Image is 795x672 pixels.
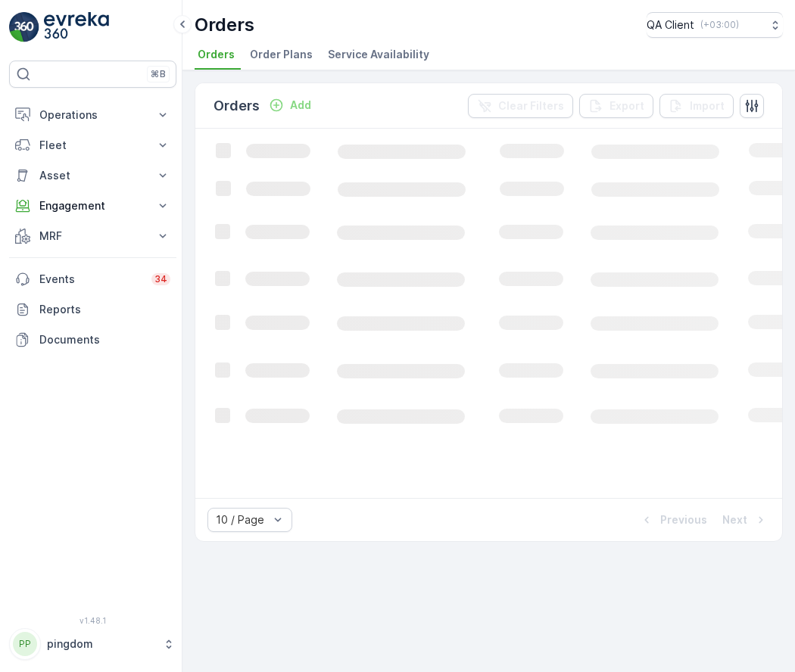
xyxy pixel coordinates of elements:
button: Next [721,511,770,529]
button: Import [659,94,734,118]
p: Import [690,98,725,114]
button: MRF [9,221,176,251]
span: v 1.48.1 [9,616,176,625]
p: MRF [39,229,146,244]
p: Asset [39,168,146,183]
button: Clear Filters [468,94,573,118]
p: QA Client [647,17,694,33]
span: Service Availability [328,47,429,62]
p: Reports [39,302,170,317]
p: Clear Filters [498,98,564,114]
a: Reports [9,294,176,325]
p: Fleet [39,138,146,153]
img: logo_light-DOdMpM7g.png [44,12,109,42]
p: ( +03:00 ) [700,19,739,31]
button: PPpingdom [9,628,176,660]
button: Export [579,94,653,118]
p: Orders [214,95,260,117]
button: Previous [638,511,709,529]
a: Documents [9,325,176,355]
p: Orders [195,13,254,37]
div: PP [13,632,37,656]
button: Add [263,96,317,114]
p: Operations [39,107,146,123]
button: Operations [9,100,176,130]
p: Next [722,512,747,527]
p: Export [609,98,644,114]
p: ⌘B [151,68,166,80]
img: logo [9,12,39,42]
p: pingdom [47,636,155,652]
button: Asset [9,160,176,191]
p: 34 [154,273,167,285]
button: Engagement [9,191,176,221]
span: Orders [198,47,235,62]
p: Engagement [39,198,146,213]
button: Fleet [9,130,176,160]
p: Add [290,98,311,113]
p: Events [39,272,142,287]
span: Order Plans [250,47,313,62]
p: Previous [660,512,707,527]
a: Events34 [9,264,176,294]
p: Documents [39,332,170,347]
button: QA Client(+03:00) [647,12,783,38]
